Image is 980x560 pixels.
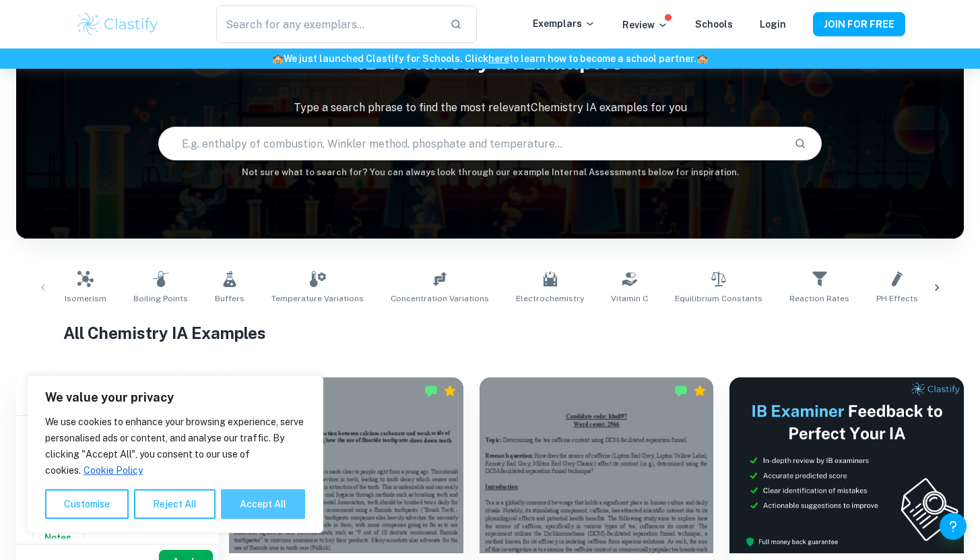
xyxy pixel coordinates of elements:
[789,132,812,155] button: Search
[443,384,457,398] div: Premium
[695,19,733,30] a: Schools
[789,292,849,305] span: Reaction Rates
[391,292,489,305] span: Concentration Variations
[516,292,584,305] span: Electrochemistry
[45,489,129,519] button: Customise
[63,321,916,345] h1: All Chemistry IA Examples
[134,489,216,519] button: Reject All
[45,390,305,406] p: We value your privacy
[221,489,305,519] button: Accept All
[674,384,688,398] img: Marked
[533,16,595,31] p: Exemplars
[75,11,161,38] img: Clastify logo
[133,292,188,305] span: Boiling Points
[159,125,783,162] input: E.g. enthalpy of combustion, Winkler method, phosphate and temperature...
[424,384,438,398] img: Marked
[271,292,364,305] span: Temperature Variations
[729,377,964,553] img: Thumbnail
[45,414,305,478] p: We use cookies to enhance your browsing experience, serve personalised ads or content, and analys...
[488,53,509,64] a: here
[215,292,244,305] span: Buffers
[16,166,964,179] h6: Not sure what to search for? You can always look through our example Internal Assessments below f...
[696,53,708,64] span: 🏫
[876,292,918,305] span: pH Effects
[33,522,83,554] button: Notes
[622,18,668,32] p: Review
[760,19,786,30] a: Login
[16,377,218,415] h6: Filter exemplars
[216,5,438,43] input: Search for any exemplars...
[813,12,905,36] button: JOIN FOR FREE
[27,375,323,533] div: We value your privacy
[940,513,967,540] button: Help and Feedback
[65,292,106,305] span: Isomerism
[272,53,284,64] span: 🏫
[83,464,143,476] a: Cookie Policy
[3,51,977,66] h6: We just launched Clastify for Schools. Click to learn how to become a school partner.
[16,100,964,116] p: Type a search phrase to find the most relevant Chemistry IA examples for you
[693,384,707,398] div: Premium
[611,292,648,305] span: Vitamin C
[675,292,762,305] span: Equilibrium Constants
